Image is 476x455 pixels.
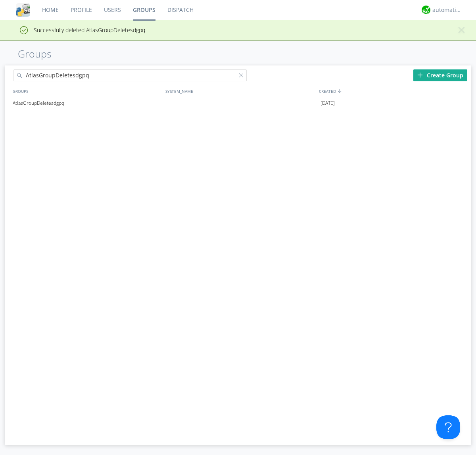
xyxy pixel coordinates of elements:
[163,85,317,97] div: SYSTEM_NAME
[317,85,471,97] div: CREATED
[11,97,163,109] div: AtlasGroupDeletesdgpq
[13,69,247,81] input: Search groups
[321,97,335,109] span: [DATE]
[413,69,467,81] div: Create Group
[16,3,30,17] img: cddb5a64eb264b2086981ab96f4c1ba7
[6,26,145,34] span: Successfully deleted AtlasGroupDeletesdgpq
[432,6,462,14] div: automation+atlas
[422,6,430,14] img: d2d01cd9b4174d08988066c6d424eccd
[5,97,471,109] a: AtlasGroupDeletesdgpq[DATE]
[11,85,161,97] div: GROUPS
[436,415,460,439] iframe: Toggle Customer Support
[417,72,423,78] img: plus.svg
